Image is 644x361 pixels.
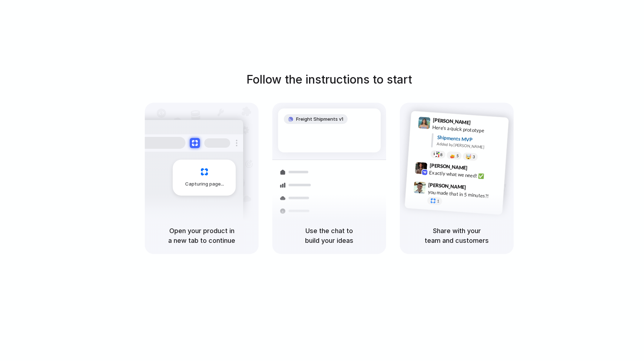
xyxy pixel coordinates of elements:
[428,188,500,200] div: you made that in 5 minutes?!
[408,226,505,245] h5: Share with your team and customers
[437,199,439,203] span: 1
[440,152,443,156] span: 8
[473,120,488,128] span: 9:41 AM
[429,161,468,172] span: [PERSON_NAME]
[473,155,475,159] span: 3
[153,226,250,245] h5: Open your product in a new tab to continue
[428,180,466,191] span: [PERSON_NAME]
[281,226,377,245] h5: Use the chat to build your ideas
[429,169,501,181] div: Exactly what we need! ✅
[296,116,343,123] span: Freight Shipments v1
[432,124,504,136] div: Here's a quick prototype
[433,116,471,126] span: [PERSON_NAME]
[246,71,412,88] h1: Follow the instructions to start
[437,134,504,146] div: Shipments MVP
[470,165,484,173] span: 9:42 AM
[185,180,225,188] span: Capturing page
[437,141,503,151] div: Added by [PERSON_NAME]
[456,154,459,158] span: 5
[468,184,483,193] span: 9:47 AM
[466,154,472,159] div: 🤯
